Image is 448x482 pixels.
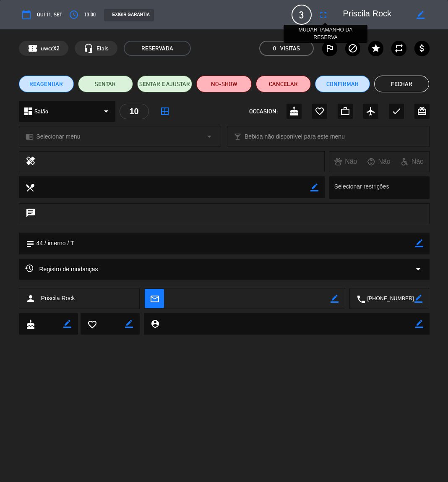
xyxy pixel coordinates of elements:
[394,43,404,53] i: repeat
[362,156,396,167] div: Não
[417,43,427,53] i: attach_money
[150,319,159,328] i: person_pin
[340,106,350,116] i: work_outline
[19,7,34,22] button: calendar_today
[234,133,242,141] i: local_bar
[415,239,423,247] i: border_color
[124,41,191,56] span: RESERVADA
[137,76,192,92] button: SENTAR E AJUSTAR
[26,208,36,220] i: chat
[289,106,299,116] i: cake
[417,11,425,19] i: border_color
[329,156,362,167] div: Não
[125,320,133,328] i: border_color
[204,131,214,141] i: arrow_drop_down
[396,156,429,167] div: Não
[331,295,339,303] i: border_color
[21,10,31,20] i: calendar_today
[413,264,423,274] i: arrow_drop_down
[316,7,331,22] button: fullscreen
[371,43,381,53] i: star
[160,106,170,116] i: border_all
[101,106,111,116] i: arrow_drop_down
[415,320,423,328] i: border_color
[26,156,36,168] i: healing
[29,80,63,89] span: REAGENDAR
[348,43,358,53] i: block
[87,320,96,329] i: favorite_border
[37,10,62,19] span: Qui 11, set
[19,76,74,92] button: REAGENDAR
[26,133,34,141] i: chrome_reader_mode
[63,320,71,328] i: border_color
[315,76,370,92] button: Confirmar
[249,107,278,116] span: OCCASION:
[391,106,401,116] i: check
[280,44,300,53] em: Visitas
[26,320,35,329] i: cake
[150,294,159,303] i: mail_outline
[25,264,98,274] span: Registro de mudanças
[69,10,79,20] i: access_time
[256,76,311,92] button: Cancelar
[83,43,94,53] i: headset_mic
[25,239,34,248] i: subject
[41,293,75,303] span: Priscila Rock
[310,183,318,191] i: border_color
[356,294,365,304] i: local_phone
[84,10,96,19] span: 13:00
[414,295,422,303] i: border_color
[374,76,429,92] button: Fechar
[104,9,154,21] div: EXIGIR GARANTIA
[284,25,367,43] div: MUDAR TAMANHO DA RESERVA
[26,293,36,304] i: person
[273,44,276,53] span: 0
[34,107,48,116] span: Salão
[23,106,33,116] i: dashboard
[292,5,312,25] span: 3
[36,132,81,141] span: Selecionar menu
[315,106,325,116] i: favorite_border
[66,7,81,22] button: access_time
[28,43,38,53] span: confirmation_number
[366,106,376,116] i: airplanemode_active
[96,44,109,53] span: Elais
[245,132,345,141] span: Bebida não disponível para este menu
[120,104,149,119] div: 10
[196,76,251,92] button: NO-SHOW
[78,76,133,92] button: SENTAR
[325,43,335,53] i: outlined_flag
[41,44,60,53] span: uwccX2
[318,10,328,20] i: fullscreen
[25,183,34,192] i: local_dining
[417,106,427,116] i: card_giftcard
